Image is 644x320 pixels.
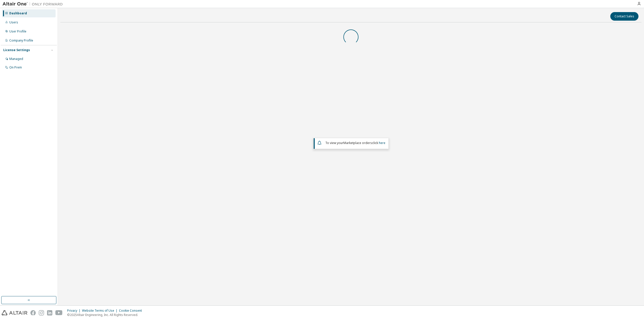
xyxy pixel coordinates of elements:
div: User Profile [9,29,26,33]
div: Website Terms of Use [82,309,119,313]
p: © 2025 Altair Engineering, Inc. All Rights Reserved. [67,313,145,317]
div: License Settings [3,48,30,52]
div: Managed [9,57,23,61]
img: youtube.svg [55,310,63,315]
img: instagram.svg [39,310,44,315]
span: To view your click [325,141,385,145]
div: Dashboard [9,11,27,15]
div: Privacy [67,309,82,313]
img: facebook.svg [30,310,36,315]
a: here [379,141,385,145]
em: Marketplace orders [343,141,372,145]
div: Cookie Consent [119,309,145,313]
button: Contact Sales [610,12,638,21]
img: Altair One [3,2,65,7]
div: On Prem [9,65,22,69]
img: linkedin.svg [47,310,52,315]
div: Company Profile [9,39,33,43]
div: Users [9,20,18,24]
img: altair_logo.svg [2,310,27,315]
